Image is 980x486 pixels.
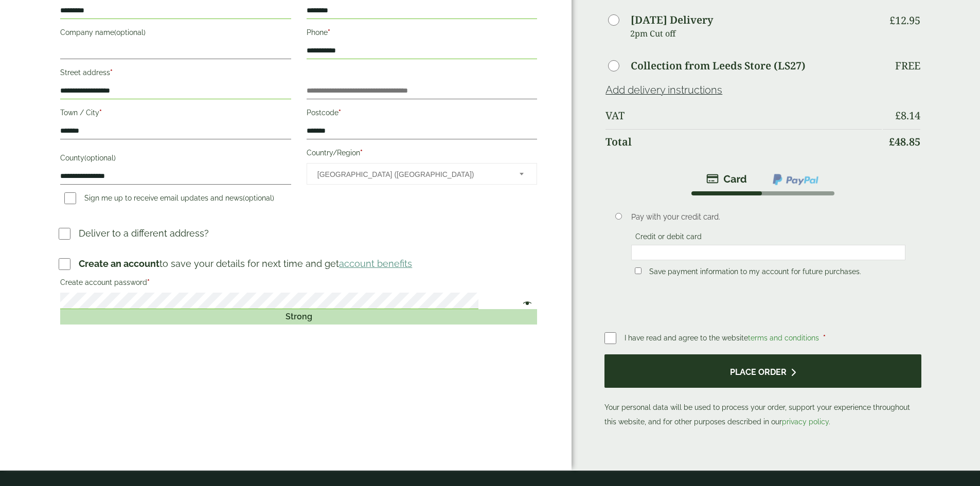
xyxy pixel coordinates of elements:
img: stripe.png [706,173,747,185]
iframe: Secure card payment input frame [634,248,902,257]
p: Deliver to a different address? [79,226,209,240]
label: Save payment information to my account for future purchases. [645,267,865,279]
label: Postcode [307,105,537,123]
img: ppcp-gateway.png [772,173,819,186]
a: privacy policy [782,418,829,426]
p: Your personal data will be used to process your order, support your experience throughout this we... [604,354,921,429]
strong: Create an account [79,258,159,269]
abbr: required [338,109,341,117]
label: Town / City [60,105,291,123]
th: Total [605,129,881,154]
p: Pay with your credit card. [631,211,905,223]
p: 2pm Cut off [630,26,881,41]
label: Phone [307,25,537,43]
span: Country/Region [307,163,537,185]
a: Add delivery instructions [605,84,722,96]
span: (optional) [114,28,146,37]
a: terms and conditions [748,334,819,342]
label: Sign me up to receive email updates and news [60,194,278,205]
p: to save your details for next time and get [79,257,412,271]
abbr: required [99,109,102,117]
span: United Kingdom (UK) [317,164,506,185]
span: (optional) [84,154,116,162]
label: Street address [60,65,291,83]
bdi: 48.85 [889,135,920,149]
label: County [60,151,291,168]
div: Strong [60,309,537,325]
abbr: required [360,149,363,157]
bdi: 12.95 [889,13,920,27]
p: Free [895,60,920,72]
abbr: required [147,278,150,286]
label: Country/Region [307,146,537,163]
abbr: required [110,68,113,77]
label: Company name [60,25,291,43]
span: £ [889,135,895,149]
abbr: required [823,334,826,342]
span: I have read and agree to the website [625,334,821,342]
span: £ [895,109,901,122]
input: Sign me up to receive email updates and news(optional) [64,192,76,204]
a: account benefits [339,258,412,269]
button: Place order [604,354,921,388]
label: [DATE] Delivery [631,15,713,25]
span: (optional) [243,194,274,202]
label: Credit or debit card [631,232,706,244]
th: VAT [605,103,881,128]
label: Collection from Leeds Store (LS27) [631,61,806,71]
span: £ [889,13,895,27]
bdi: 8.14 [895,109,920,122]
label: Create account password [60,275,537,293]
abbr: required [328,28,330,37]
